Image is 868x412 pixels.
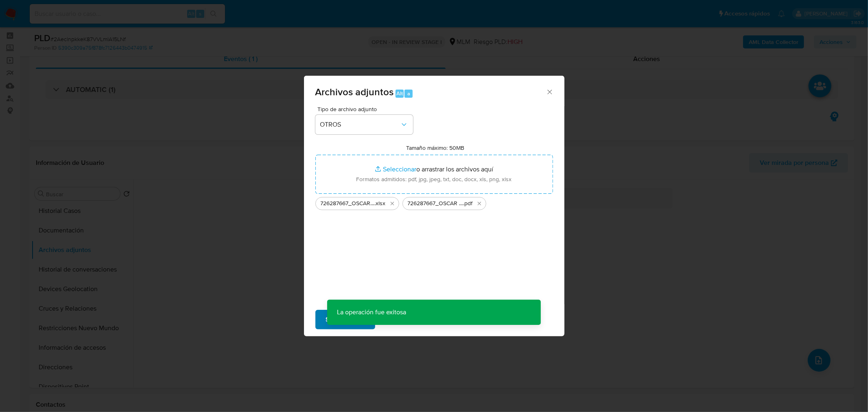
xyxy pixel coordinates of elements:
span: .xlsx [375,199,386,208]
span: Cancelar [389,311,415,329]
span: OTROS [320,121,400,129]
span: Alt [396,90,403,97]
button: Eliminar 726287667_OSCAR NOE MANJARREZ MARQUEZ_SEP2025.pdf [474,199,484,208]
span: Tipo de archivo adjunto [317,106,415,112]
ul: Archivos seleccionados [315,194,553,210]
span: a [407,90,410,97]
span: .pdf [464,199,473,208]
button: OTROS [315,115,413,134]
label: Tamaño máximo: 50MB [406,144,464,151]
button: Eliminar 726287667_OSCAR NOE MANJARREZ MARQUEZ_SEP2025_AT.xlsx [387,199,397,208]
button: Subir archivo [315,310,375,329]
span: 726287667_OSCAR [PERSON_NAME] MARQUEZ_SEP2025_AT [321,199,375,208]
span: Subir archivo [326,311,365,329]
span: 726287667_OSCAR [PERSON_NAME] MARQUEZ_SEP2025 [408,199,464,208]
p: La operación fue exitosa [327,300,416,325]
button: Cerrar [546,88,553,95]
span: Archivos adjuntos [315,85,394,99]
